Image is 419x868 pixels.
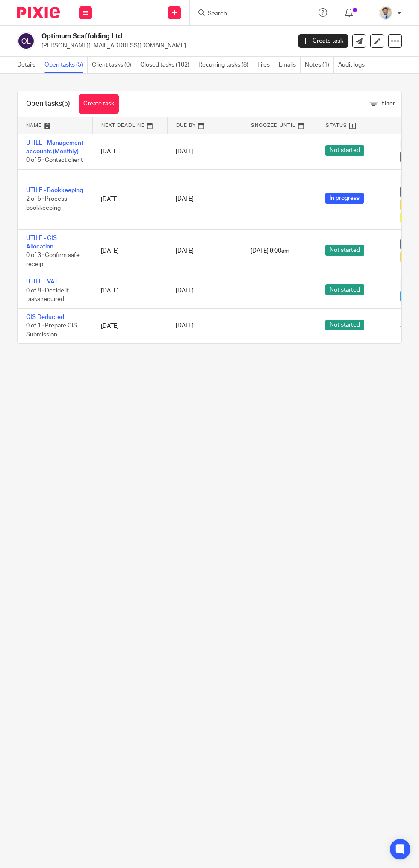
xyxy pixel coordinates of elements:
[207,10,284,18] input: Search
[41,32,237,41] h2: Optimum Scaffolding Ltd
[279,57,301,73] a: Emails
[26,323,77,338] span: 0 of 1 · Prepare CIS Submission
[26,314,64,320] a: CIS Deducted
[92,308,167,343] td: [DATE]
[251,248,289,254] span: [DATE] 9:00am
[140,57,194,73] a: Closed tasks (102)
[26,157,83,163] span: 0 of 5 · Contact client
[257,57,274,73] a: Files
[92,134,167,169] td: [DATE]
[401,123,415,128] span: Tags
[26,288,69,303] span: 0 of 8 · Decide if tasks required
[176,288,194,294] span: [DATE]
[176,196,194,202] span: [DATE]
[325,145,364,156] span: Not started
[338,57,369,73] a: Audit logs
[298,34,348,48] a: Create task
[176,248,194,254] span: [DATE]
[251,123,296,128] span: Snoozed Until
[26,187,83,193] a: UTILE - Bookkeeping
[26,235,57,250] a: UTILE - CIS Allocation
[26,196,67,211] span: 2 of 5 · Process bookkeeping
[176,149,194,155] span: [DATE]
[379,6,392,20] img: 1693835698283.jfif
[26,99,70,108] h1: Open tasks
[26,253,80,268] span: 0 of 3 · Confirm safe receipt
[44,57,88,73] a: Open tasks (5)
[92,273,167,308] td: [DATE]
[325,193,364,204] span: In progress
[326,123,347,128] span: Status
[381,101,395,107] span: Filter
[79,94,119,114] a: Create task
[41,41,286,50] p: [PERSON_NAME][EMAIL_ADDRESS][DOMAIN_NAME]
[17,7,60,18] img: Pixie
[17,32,35,50] img: svg%3E
[26,140,83,155] a: UTILE - Management accounts (Monthly)
[305,57,334,73] a: Notes (1)
[325,284,364,295] span: Not started
[62,100,70,107] span: (5)
[92,57,136,73] a: Client tasks (0)
[92,169,167,229] td: [DATE]
[92,229,167,273] td: [DATE]
[325,245,364,256] span: Not started
[26,279,58,285] a: UTILE - VAT
[198,57,253,73] a: Recurring tasks (8)
[17,57,40,73] a: Details
[176,323,194,329] span: [DATE]
[325,320,364,330] span: Not started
